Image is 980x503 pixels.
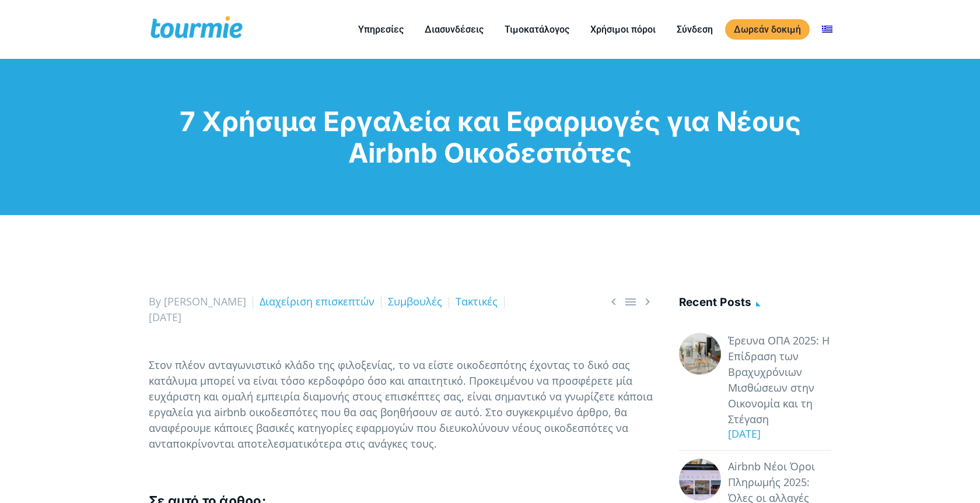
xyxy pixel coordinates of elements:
[679,294,831,313] h4: Recent posts
[725,19,810,40] a: Δωρεάν δοκιμή
[640,294,654,309] span: Next post
[668,22,722,37] a: Σύνδεση
[456,294,498,308] a: Τακτικές
[149,310,181,324] span: [DATE]
[149,358,653,451] span: Στον πλέον ανταγωνιστικό κλάδο της φιλοξενίας, το να είστε οικοδεσπότης έχοντας το δικό σας κατάλ...
[607,294,621,309] span: Previous post
[260,294,374,308] a: Διαχείριση επισκεπτών
[624,294,638,309] a: 
[416,22,492,37] a: Διασυνδέσεις
[728,333,831,427] a: Έρευνα ΟΠΑ 2025: Η Επίδραση των Βραχυχρόνιων Μισθώσεων στην Οικονομία και τη Στέγαση
[582,22,664,37] a: Χρήσιμοι πόροι
[640,294,654,309] a: 
[149,105,831,168] h1: 7 Χρήσιμα Εργαλεία και Εφαρμογές για Νέους Airbnb Οικοδεσπότες
[349,22,412,37] a: Υπηρεσίες
[388,294,442,308] a: Συμβουλές
[149,294,246,308] span: By [PERSON_NAME]
[496,22,578,37] a: Τιμοκατάλογος
[607,294,621,309] a: 
[721,426,831,442] div: [DATE]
